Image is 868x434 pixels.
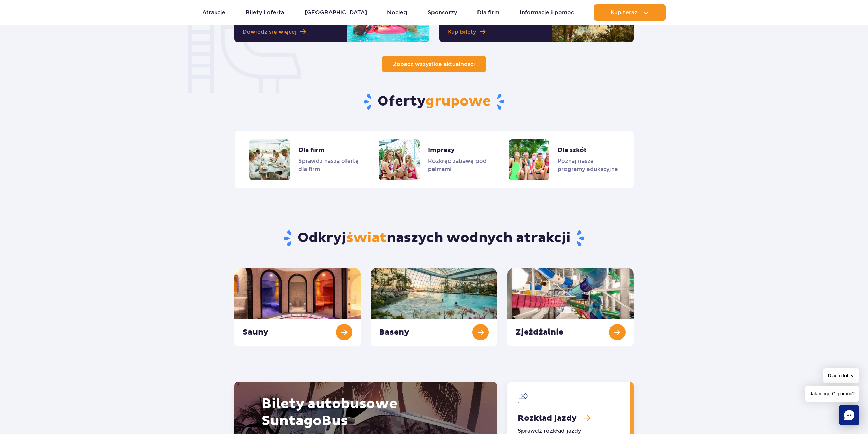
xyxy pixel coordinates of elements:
[346,229,387,247] span: świat
[393,61,475,67] span: Zobacz wszystkie aktualności
[371,268,497,346] a: Baseny
[234,268,361,346] a: Sauny
[379,139,489,180] a: Imprezy
[610,10,637,16] span: Kup teraz
[477,4,499,21] a: Dla firm
[805,386,859,402] span: Jak mogę Ci pomóc?
[507,268,634,346] a: Zjeżdżalnie
[246,4,284,21] a: Bilety i oferta
[520,4,574,21] a: Informacje i pomoc
[387,4,407,21] a: Nocleg
[249,139,359,180] a: Dla firm
[305,4,367,21] a: [GEOGRAPHIC_DATA]
[428,4,457,21] a: Sponsorzy
[202,4,225,21] a: Atrakcje
[242,28,339,36] a: Dowiedz się więcej
[242,28,297,36] span: Dowiedz się więcej
[234,229,634,247] h2: Odkryj naszych wodnych atrakcji
[823,368,859,383] span: Dzień dobry!
[262,412,322,430] span: Suntago
[425,93,491,110] span: grupowe
[447,28,476,36] span: Kup bilety
[5,93,863,111] h2: Oferty
[262,395,470,430] h2: Bilety autobusowe Bus
[594,4,666,21] button: Kup teraz
[382,56,486,72] a: Zobacz wszystkie aktualności
[509,139,618,180] a: Dla szkół
[839,405,859,425] div: Chat
[447,28,544,36] a: Kup bilety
